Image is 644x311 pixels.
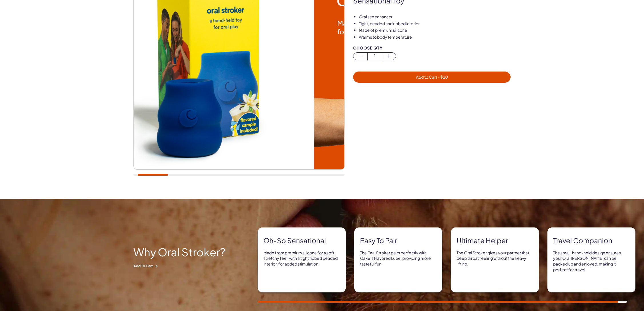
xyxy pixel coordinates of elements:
h2: Why oral stroker? [133,246,236,258]
button: Add to Cart - $20 [353,72,511,83]
li: Tight, beaded and ribbed interior [359,21,511,27]
strong: Travel companion [553,236,630,245]
p: The small, hand-held design ensures your Oral [PERSON_NAME] can be packed up and enjoyed, making ... [553,250,630,272]
li: Oral sex enhancer [359,14,511,20]
li: Made of premium silicone [359,27,511,33]
strong: Easy to pair [360,236,437,245]
span: Add to Cart [416,74,448,80]
strong: Ultimate helper [457,236,533,245]
strong: Oh-so sensational [263,236,340,245]
span: - $ 20 [437,74,448,80]
li: Warms to body temperature [359,34,511,40]
p: Made from premium silicone for a soft, stretchy feel, with a tight ribbed beaded interior, for ad... [263,250,340,267]
span: 1 [368,53,382,59]
span: Add to Cart [133,264,236,268]
div: Choose Qty [353,46,511,50]
p: The Oral Stroker pairs perfectly with Cake’s Flavored Lube, providing more tasteful fun. [360,250,437,267]
p: The Oral Stroker gives your partner that deep throat feeling without the heavy lifting. [457,250,533,267]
